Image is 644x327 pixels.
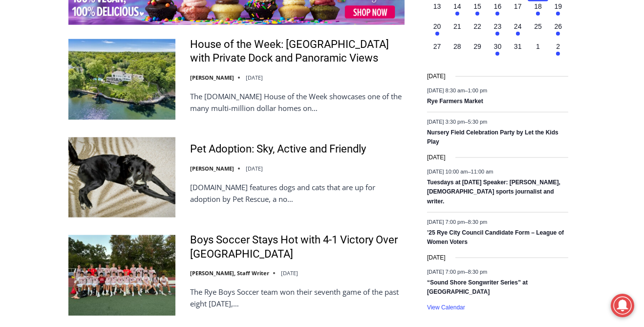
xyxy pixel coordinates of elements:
[68,137,175,218] img: Pet Adoption: Sky, Active and Friendly
[427,219,465,225] span: [DATE] 7:00 pm
[435,32,439,36] em: Has events
[246,165,263,172] time: [DATE]
[427,98,483,106] a: Rye Farmers Market
[508,22,528,42] button: 24 Has events
[114,83,119,92] div: 6
[514,2,522,10] time: 17
[536,43,540,50] time: 1
[190,90,405,114] p: The [DOMAIN_NAME] House of the Week showcases one of the many multi-million dollar homes on…
[190,165,234,172] a: [PERSON_NAME]
[109,83,112,92] div: /
[495,12,499,16] em: Has events
[281,269,298,277] time: [DATE]
[427,219,487,225] time: –
[190,269,269,277] a: [PERSON_NAME], Staff Writer
[468,219,488,225] span: 8:30 pm
[548,22,568,42] button: 26 Has events
[433,22,441,30] time: 20
[516,32,520,36] em: Has events
[427,179,560,206] a: Tuesdays at [DATE] Speaker: [PERSON_NAME], [DEMOGRAPHIC_DATA] sports journalist and writer.
[556,12,560,16] em: Has events
[508,1,528,22] button: 17
[495,52,499,56] em: Has events
[427,42,447,62] button: 27
[468,1,488,22] button: 15 Has events
[427,279,528,296] a: “Sound Shore Songwriter Series” at [GEOGRAPHIC_DATA]
[427,88,465,94] span: [DATE] 8:30 am
[190,38,405,65] a: House of the Week: [GEOGRAPHIC_DATA] with Private Dock and Panoramic Views
[528,42,548,62] button: 1
[256,97,453,119] span: Intern @ [DOMAIN_NAME]
[235,95,473,122] a: Intern @ [DOMAIN_NAME]
[433,43,441,50] time: 27
[534,22,542,30] time: 25
[0,97,146,122] a: [PERSON_NAME] Read Sanctuary Fall Fest: [DATE]
[556,43,560,50] time: 2
[190,142,366,156] a: Pet Adoption: Sky, Active and Friendly
[468,119,488,125] span: 5:30 pm
[548,42,568,62] button: 2 Has events
[528,1,548,22] button: 18 Has events
[548,1,568,22] button: 19 Has events
[68,39,175,119] img: House of the Week: Historic Rye Waterfront Estate with Private Dock and Panoramic Views
[190,233,405,261] a: Boys Soccer Stays Hot with 4-1 Victory Over [GEOGRAPHIC_DATA]
[555,22,562,30] time: 26
[475,12,479,16] em: Has events
[447,1,467,22] button: 14 Has events
[427,22,447,42] button: 20 Has events
[427,229,564,246] a: ’25 Rye City Council Candidate Form – League of Women Voters
[556,32,560,36] em: Has events
[534,2,542,10] time: 18
[508,42,528,62] button: 31
[528,22,548,42] button: 25
[103,83,107,92] div: 2
[488,42,508,62] button: 30 Has events
[468,22,488,42] button: 22
[555,2,562,10] time: 19
[433,2,441,10] time: 13
[473,22,481,30] time: 22
[536,12,540,16] em: Has events
[427,169,468,175] span: [DATE] 10:00 am
[427,153,446,162] time: [DATE]
[190,74,234,81] a: [PERSON_NAME]
[68,235,175,315] img: Boys Soccer Stays Hot with 4-1 Victory Over Eastchester
[494,22,502,30] time: 23
[468,42,488,62] button: 29
[427,269,487,275] time: –
[488,22,508,42] button: 23 Has events
[447,42,467,62] button: 28
[494,2,502,10] time: 16
[427,269,465,275] span: [DATE] 7:00 pm
[8,98,130,121] h4: [PERSON_NAME] Read Sanctuary Fall Fest: [DATE]
[427,72,446,81] time: [DATE]
[556,52,560,56] em: Has events
[246,74,263,81] time: [DATE]
[473,2,481,10] time: 15
[495,32,499,36] em: Has events
[427,1,447,22] button: 13
[247,0,462,95] div: "At the 10am stand-up meeting, each intern gets a chance to take [PERSON_NAME] and the other inte...
[190,286,405,309] p: The Rye Boys Soccer team won their seventh game of the past eight [DATE],…
[447,22,467,42] button: 21
[473,43,481,50] time: 29
[494,43,502,50] time: 30
[471,169,494,175] span: 11:00 am
[453,22,461,30] time: 21
[468,88,488,94] span: 1:00 pm
[514,43,522,50] time: 31
[453,2,461,10] time: 14
[103,29,141,80] div: Birds of Prey: Falcon and hawk demos
[453,43,461,50] time: 28
[427,304,465,311] a: View Calendar
[190,181,405,205] p: [DOMAIN_NAME] features dogs and cats that are up for adoption by Pet Rescue, a no…
[427,119,487,125] time: –
[455,12,459,16] em: Has events
[468,269,488,275] span: 8:30 pm
[427,169,494,175] time: –
[488,1,508,22] button: 16 Has events
[427,119,465,125] span: [DATE] 3:30 pm
[427,88,487,94] time: –
[427,253,446,262] time: [DATE]
[514,22,522,30] time: 24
